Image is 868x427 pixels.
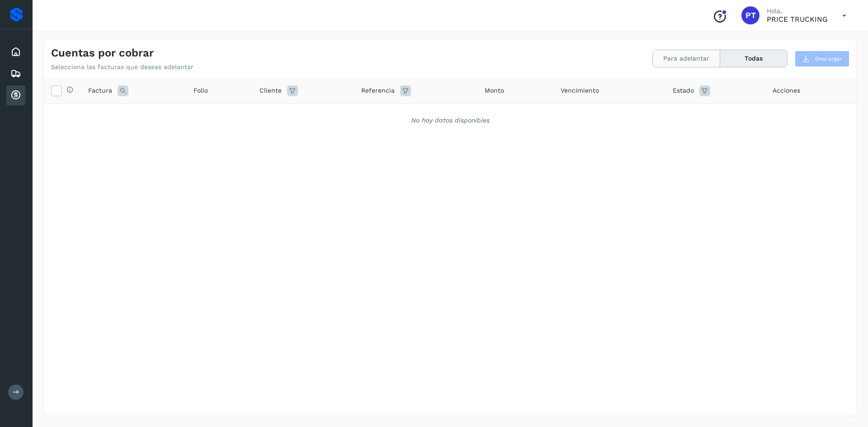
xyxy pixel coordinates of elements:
[815,55,842,63] span: Descargar
[485,86,504,95] span: Monto
[6,85,25,105] div: Cuentas por cobrar
[259,86,282,95] span: Cliente
[795,51,849,67] button: Descargar
[6,64,25,84] div: Embarques
[193,86,208,95] span: Folio
[767,15,828,23] p: PRICE TRUCKING
[720,50,787,67] button: Todas
[56,116,845,125] div: No hay datos disponibles
[361,86,395,95] span: Referencia
[51,63,193,71] p: Selecciona las facturas que deseas adelantar
[673,86,694,95] span: Estado
[773,86,800,95] span: Acciones
[51,47,154,60] h4: Cuentas por cobrar
[767,7,828,15] p: Hola,
[653,50,720,67] button: Para adelantar
[88,86,112,95] span: Factura
[6,42,25,62] div: Inicio
[561,86,599,95] span: Vencimiento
